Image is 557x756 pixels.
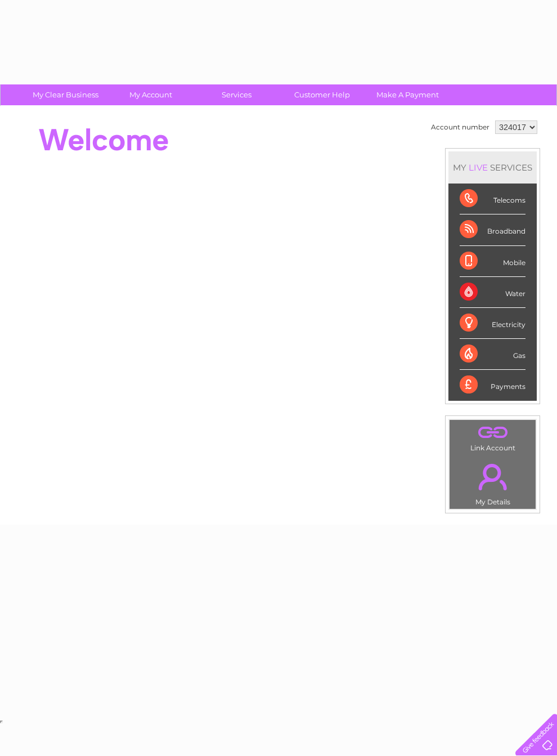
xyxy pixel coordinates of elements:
div: LIVE [466,162,490,173]
a: . [452,457,533,496]
div: Telecoms [460,184,525,214]
a: Customer Help [276,84,369,105]
a: Services [190,84,283,105]
div: Gas [460,339,525,370]
td: Account number [428,118,492,137]
td: My Details [449,454,536,509]
div: MY SERVICES [448,151,537,184]
div: Broadband [460,214,525,245]
a: . [452,423,533,442]
div: Payments [460,370,525,400]
div: Electricity [460,308,525,339]
div: Water [460,277,525,308]
div: Mobile [460,246,525,277]
a: Make A Payment [361,84,454,105]
td: Link Account [449,419,536,455]
a: My Account [105,84,197,105]
a: My Clear Business [19,84,112,105]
